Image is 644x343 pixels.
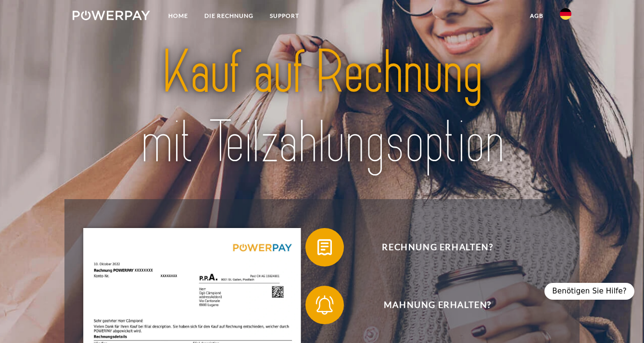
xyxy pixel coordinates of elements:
a: Home [160,7,196,25]
img: qb_bill.svg [313,235,337,259]
button: Mahnung erhalten? [305,286,556,324]
span: Mahnung erhalten? [320,286,556,324]
a: agb [522,7,552,25]
a: SUPPORT [262,7,307,25]
div: Benötigen Sie Hilfe? [544,283,634,300]
span: Rechnung erhalten? [320,228,556,267]
img: de [560,8,571,20]
button: Rechnung erhalten? [305,228,556,267]
img: title-powerpay_de.svg [97,34,547,181]
img: logo-powerpay-white.svg [73,11,150,20]
a: DIE RECHNUNG [196,7,262,25]
img: qb_bell.svg [313,293,337,317]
